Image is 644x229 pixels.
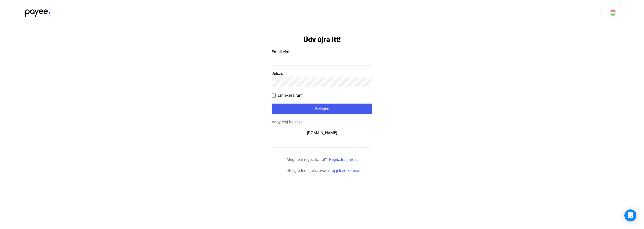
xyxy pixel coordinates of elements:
div: Belépés [273,106,371,112]
a: [DOMAIN_NAME] [272,130,372,135]
span: Emlékezz rám [278,93,303,99]
button: HU [607,7,619,19]
img: black-payee-blue-dot.svg [25,7,50,17]
div: [DOMAIN_NAME] [273,130,371,136]
span: Elfelejtetted a jelszavad? [286,168,330,173]
a: Regisztrálj most [329,157,358,162]
span: Még nem regisztráltál? [287,157,327,162]
span: Jelszó [272,71,283,76]
button: Belépés [272,104,372,114]
div: Open Intercom Messenger [624,209,636,221]
div: Vagy lépj be ezzel: [272,119,372,125]
button: [DOMAIN_NAME] [272,128,372,138]
span: Email cím [272,50,289,54]
h1: Üdv újra itt! [303,35,341,44]
a: Új jelszó kérése [332,168,359,173]
img: HU [610,10,616,16]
